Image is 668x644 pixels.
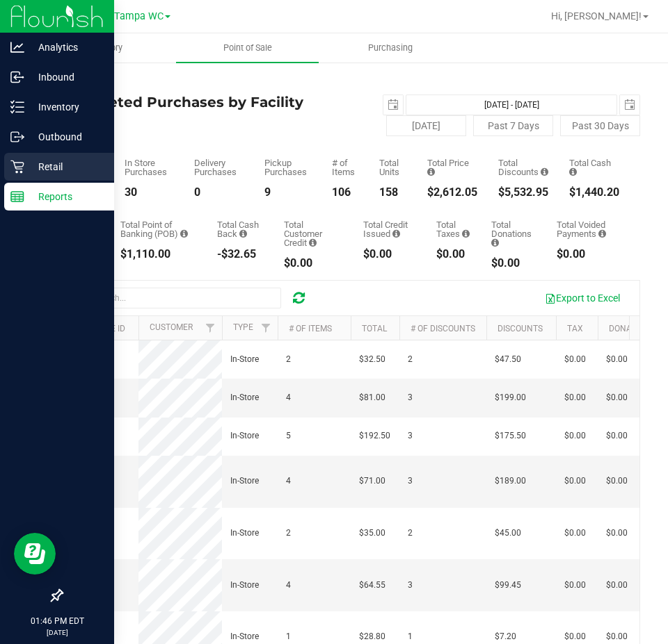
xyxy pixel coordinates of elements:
span: $0.00 [606,527,628,540]
a: # of Items [289,324,332,333]
span: $192.50 [359,429,390,443]
div: $2,612.05 [427,187,477,198]
div: Total Discounts [498,158,548,176]
span: 4 [286,474,291,488]
i: Sum of the total taxes for all purchases in the date range. [462,229,470,238]
span: select [383,95,403,115]
a: Discounts [498,324,543,333]
span: 4 [286,579,291,592]
div: -$32.65 [217,249,263,260]
span: 3 [408,429,413,443]
div: 158 [379,187,406,198]
span: $45.00 [495,527,521,540]
button: Past 30 Days [560,115,640,136]
span: In-Store [230,579,259,592]
div: In Store Purchases [125,158,173,176]
span: 3 [408,579,413,592]
p: [DATE] [6,627,108,638]
span: 2 [408,527,413,540]
i: Sum of all account credit issued for all refunds from returned purchases in the date range. [392,229,400,238]
inline-svg: Inbound [10,70,24,84]
span: $0.00 [564,579,586,592]
span: $0.00 [606,391,628,404]
a: Type [233,322,253,332]
span: 5 [286,429,291,443]
a: Point of Sale [176,33,319,63]
span: $47.50 [495,353,521,366]
span: 2 [408,353,413,366]
span: $7.20 [495,630,516,643]
i: Sum of the cash-back amounts from rounded-up electronic payments for all purchases in the date ra... [239,229,247,238]
a: Tax [567,324,583,333]
span: $0.00 [564,630,586,643]
div: Delivery Purchases [194,158,244,176]
div: $0.00 [557,249,619,260]
div: 106 [332,187,358,198]
a: Donation [609,324,650,333]
span: $199.00 [495,391,526,404]
iframe: Resource center [14,533,56,575]
span: In-Store [230,353,259,366]
inline-svg: Inventory [10,100,24,114]
span: $32.50 [359,353,385,366]
span: Point of Sale [205,42,291,54]
span: Tampa WC [114,10,164,22]
div: Pickup Purchases [264,158,311,176]
i: Sum of the discount values applied to the all purchases in the date range. [541,167,548,176]
span: 3 [408,474,413,488]
span: In-Store [230,474,259,488]
span: 1 [286,630,291,643]
span: In-Store [230,630,259,643]
i: Sum of the successful, non-voided cash payment transactions for all purchases in the date range. ... [569,167,577,176]
span: 3 [408,391,413,404]
div: Total Price [427,158,477,176]
div: # of Items [332,158,358,176]
div: $0.00 [491,258,536,269]
div: Total Voided Payments [557,220,619,238]
button: Export to Excel [536,286,629,310]
span: In-Store [230,429,259,443]
div: $5,532.95 [498,187,548,198]
div: 9 [264,187,311,198]
span: $0.00 [564,474,586,488]
inline-svg: Retail [10,160,24,174]
input: Search... [72,288,281,308]
inline-svg: Outbound [10,130,24,144]
span: $0.00 [606,429,628,443]
span: select [620,95,639,115]
span: $189.00 [495,474,526,488]
span: $0.00 [564,429,586,443]
span: $0.00 [564,391,586,404]
span: $0.00 [606,353,628,366]
inline-svg: Reports [10,190,24,204]
div: Total Cash [569,158,619,176]
div: $0.00 [436,249,470,260]
span: Hi, [PERSON_NAME]! [551,10,642,22]
span: $64.55 [359,579,385,592]
span: In-Store [230,391,259,404]
span: 1 [408,630,413,643]
div: 0 [194,187,244,198]
span: 2 [286,353,291,366]
span: $0.00 [564,353,586,366]
span: $0.00 [606,579,628,592]
p: 01:46 PM EDT [6,615,108,627]
div: Total Cash Back [217,220,263,238]
i: Sum of all round-up-to-next-dollar total price adjustments for all purchases in the date range. [491,238,499,247]
i: Sum of all voided payment transaction amounts, excluding tips and transaction fees, for all purch... [598,229,606,238]
div: Total Taxes [436,220,470,238]
span: $0.00 [606,474,628,488]
p: Retail [24,158,108,175]
span: $175.50 [495,429,526,443]
i: Sum of the successful, non-voided payments using account credit for all purchases in the date range. [309,238,317,247]
button: [DATE] [386,115,466,136]
a: Total [362,324,387,333]
div: Total Point of Banking (POB) [120,220,196,238]
i: Sum of the successful, non-voided point-of-banking payment transactions, both via payment termina... [180,229,188,238]
inline-svg: Analytics [10,40,24,54]
p: Outbound [24,129,108,145]
p: Inventory [24,99,108,115]
button: Past 7 Days [473,115,553,136]
p: Reports [24,188,108,205]
span: 4 [286,391,291,404]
